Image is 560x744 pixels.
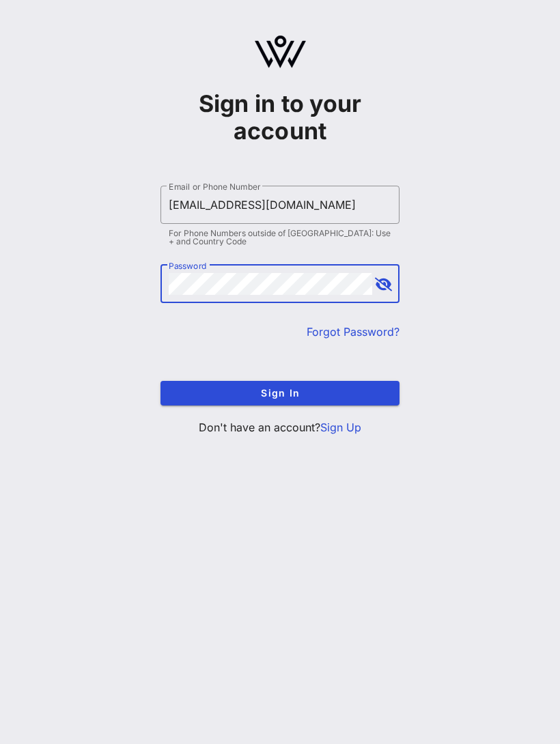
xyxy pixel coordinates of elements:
p: Don't have an account? [160,419,400,435]
label: Email or Phone Number [169,182,260,192]
a: Forgot Password? [307,325,400,339]
label: Password [169,261,207,271]
a: Sign Up [320,420,361,434]
button: append icon [375,278,392,291]
span: Sign In [171,387,389,399]
h1: Sign in to your account [160,90,400,145]
button: Sign In [160,381,400,405]
div: For Phone Numbers outside of [GEOGRAPHIC_DATA]: Use + and Country Code [169,229,391,246]
img: logo.svg [255,35,306,68]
